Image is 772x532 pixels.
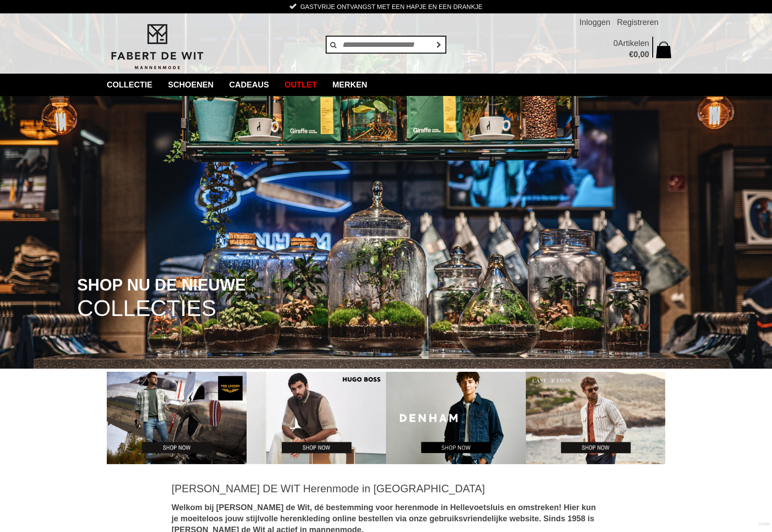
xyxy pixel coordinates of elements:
[100,74,159,96] a: collectie
[579,13,610,31] a: Inloggen
[613,39,618,48] span: 0
[759,519,770,530] a: Divide
[326,74,374,96] a: Merken
[640,50,649,59] span: 00
[278,74,323,96] a: Outlet
[77,297,216,320] span: COLLECTIES
[77,277,246,294] span: SHOP NU DE NIEUWE
[386,372,526,465] img: Denham
[634,50,638,59] span: 0
[172,482,600,495] h1: [PERSON_NAME] DE WIT Herenmode in [GEOGRAPHIC_DATA]
[247,372,386,465] img: Hugo Boss
[222,74,276,96] a: Cadeaus
[638,50,640,59] span: ,
[161,74,220,96] a: Schoenen
[107,372,247,465] img: PME
[526,372,666,465] img: Cast Iron
[617,13,659,31] a: Registreren
[107,23,207,71] img: Fabert de Wit
[618,39,649,48] span: Artikelen
[629,50,634,59] span: €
